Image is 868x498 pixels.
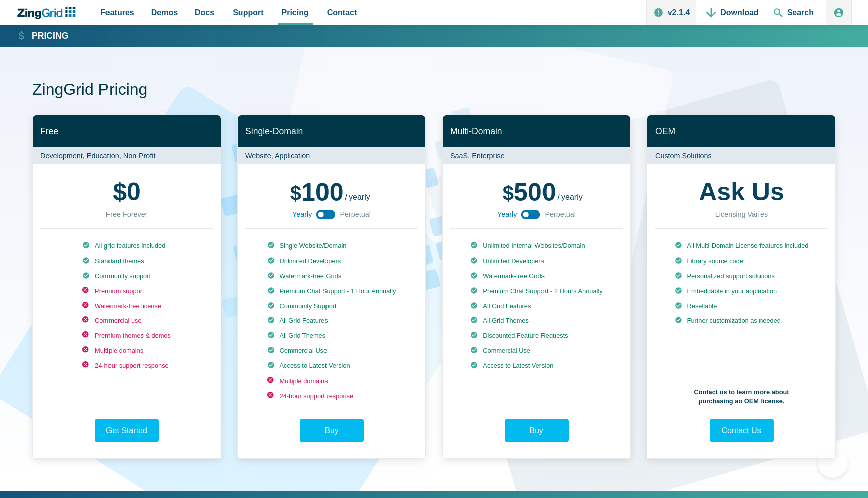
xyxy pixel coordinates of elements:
li: Community support [82,272,171,281]
li: Access to Latest Version [267,361,396,370]
li: Watermark-free Grids [470,272,602,281]
li: Resellable [675,302,809,311]
span: / [558,193,560,201]
span: Features [100,6,134,19]
li: Multiple domains [267,377,396,386]
li: 24-hour support response [82,361,171,370]
span: Support [233,6,263,19]
li: Commercial use [82,316,171,325]
li: All Grid Themes [267,331,396,340]
li: Community Support [267,302,396,311]
p: SaaS, Enterprise [443,147,630,164]
a: Contact Us [710,419,774,442]
li: Discounted Feature Requests [470,331,602,340]
li: All Grid Themes [470,316,602,325]
h2: Multi-Domain [443,115,630,147]
li: All grid features included [82,241,171,251]
li: Watermark-free license [82,302,171,311]
li: Commercial Use [267,346,396,355]
p: Website, Application [238,147,425,164]
span: Pricing [282,6,309,19]
span: Yearly [497,208,517,220]
h2: Single-Domain [238,115,425,147]
h2: OEM [647,115,835,147]
span: 500 [503,178,556,206]
li: All Multi-Domain License features included [675,241,809,251]
a: Pricing [17,30,68,42]
a: ZingChart Logo. Click to return to the homepage [16,7,81,19]
li: All Grid Features [267,316,396,325]
li: Single Website/Domain [267,241,396,251]
li: Unlimited Developers [470,257,602,266]
li: Premium themes & demos [82,331,171,340]
span: Docs [195,6,214,19]
iframe: Toggle Customer Support [818,448,848,478]
li: Personalized support solutions [675,272,809,281]
span: yearly [561,193,583,201]
span: Yearly [292,208,312,220]
h2: Free [33,115,221,147]
p: Development, Education, Non-Profit [33,147,221,164]
li: Library source code [675,257,809,266]
strong: Pricing [32,32,68,41]
span: Perpetual [545,208,576,220]
li: Premium Chat Support - 1 Hour Annually [267,287,396,296]
li: Premium Chat Support - 2 Hours Annually [470,287,602,296]
h1: ZingGrid Pricing [32,79,836,102]
span: Contact [327,6,357,19]
li: Watermark-free Grids [267,272,396,281]
li: Standard themes [82,257,171,266]
span: 100 [290,178,344,206]
span: Demos [151,6,178,19]
li: Access to Latest Version [470,361,602,370]
a: Get Started [95,419,159,442]
a: Buy [300,419,364,442]
p: Contact us to learn more about purchasing an OEM license. [679,375,804,406]
li: Unlimited Developers [267,257,396,266]
li: Commercial Use [470,346,602,355]
span: $ [113,179,127,204]
li: 24-hour support response [267,392,396,401]
li: Further customization as needed [675,316,809,325]
div: Licensing Varies [715,208,768,220]
p: Custom Solutions [647,147,835,164]
li: Unlimited Internal Websites/Domain [470,241,602,251]
span: yearly [349,193,370,201]
strong: 0 [113,179,141,204]
span: Perpetual [340,208,371,220]
a: Buy [505,419,569,442]
span: / [345,193,347,201]
li: Multiple domains [82,346,171,355]
li: All Grid Features [470,302,602,311]
div: Free Forever [105,208,147,220]
li: Premium support [82,287,171,296]
li: Embeddable in your application [675,287,809,296]
strong: Ask Us [699,179,784,204]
